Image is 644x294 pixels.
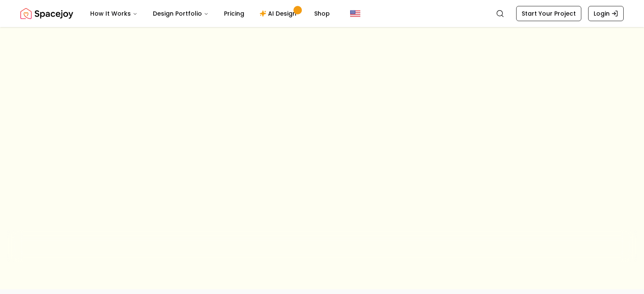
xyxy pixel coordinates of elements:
[516,6,581,21] a: Start Your Project
[217,5,251,22] a: Pricing
[20,5,73,22] a: Spacejoy
[307,5,337,22] a: Shop
[146,5,216,22] button: Design Portfolio
[83,5,144,22] button: How It Works
[588,6,624,21] a: Login
[350,8,360,19] img: United States
[253,5,306,22] a: AI Design
[20,5,73,22] img: Spacejoy Logo
[83,5,337,22] nav: Main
